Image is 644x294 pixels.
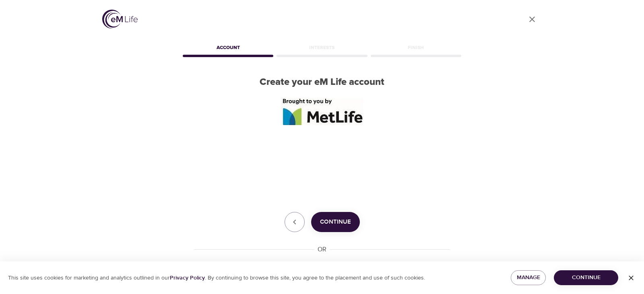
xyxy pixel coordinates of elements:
h2: Create your eM Life account [181,76,463,88]
img: logo_960%20v2.jpg [281,98,363,125]
img: logo [102,10,138,29]
a: close [522,10,542,29]
span: Continue [320,217,351,227]
a: Privacy Policy [170,274,205,282]
button: Continue [311,212,360,232]
span: Manage [517,273,539,283]
button: Manage [511,270,546,285]
button: Continue [554,270,618,285]
span: Continue [560,273,612,283]
div: OR [314,245,330,254]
